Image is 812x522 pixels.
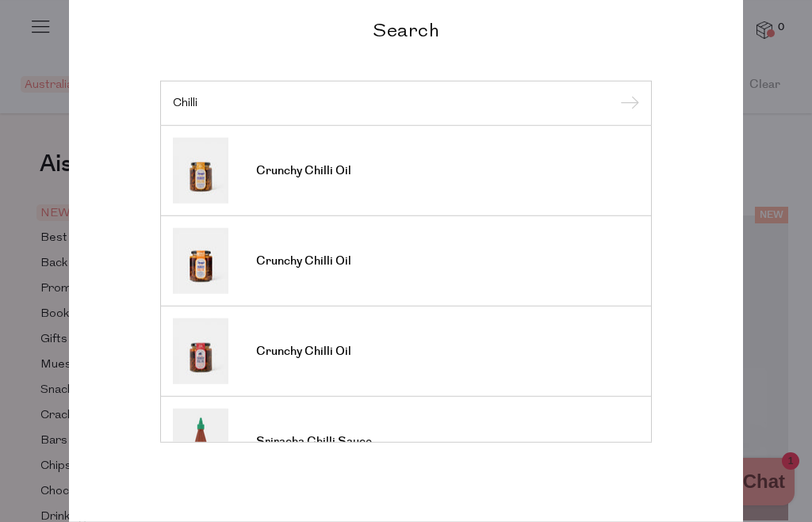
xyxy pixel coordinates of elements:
h2: Search [160,17,652,40]
img: Crunchy Chilli Oil [173,138,228,204]
input: Search [173,97,639,109]
img: Crunchy Chilli Oil [173,228,228,294]
a: Sriracha Chilli Sauce [173,409,639,474]
span: Crunchy Chilli Oil [256,344,351,360]
img: Sriracha Chilli Sauce [173,409,228,474]
a: Crunchy Chilli Oil [173,318,639,384]
a: Crunchy Chilli Oil [173,228,639,294]
span: Sriracha Chilli Sauce [256,434,372,450]
img: Crunchy Chilli Oil [173,318,228,384]
span: Crunchy Chilli Oil [256,163,351,179]
a: Crunchy Chilli Oil [173,138,639,204]
span: Crunchy Chilli Oil [256,253,351,269]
